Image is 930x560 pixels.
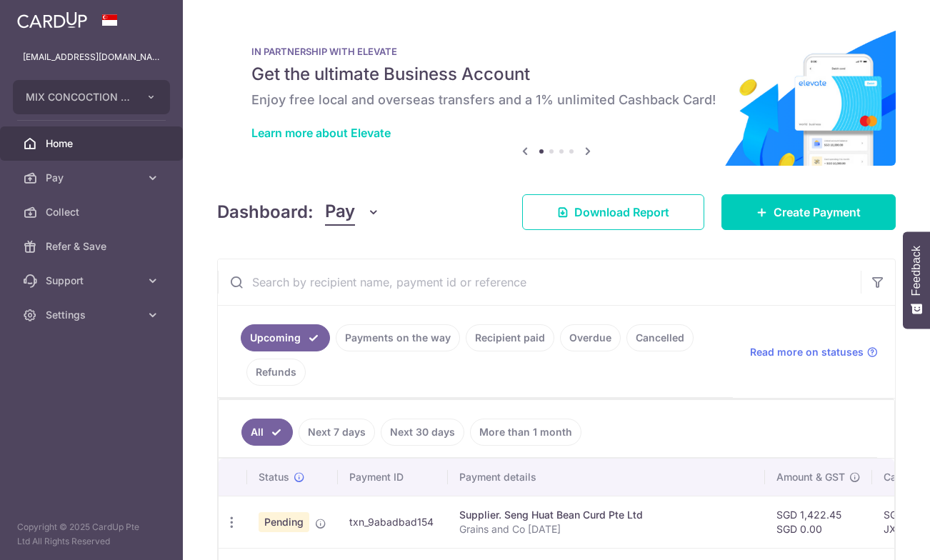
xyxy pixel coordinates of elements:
[218,259,861,305] input: Search by recipient name, payment id or reference
[259,470,289,484] span: Status
[325,199,380,226] button: Pay
[46,205,140,219] span: Collect
[46,239,140,254] span: Refer & Save
[299,419,375,446] a: Next 7 days
[251,91,861,109] h6: Enjoy free local and overseas transfers and a 1% unlimited Cashback Card!
[721,194,896,230] a: Create Payment
[448,459,765,496] th: Payment details
[750,345,878,359] a: Read more on statuses
[217,23,896,166] img: Renovation banner
[338,496,448,548] td: txn_9abadbad154
[750,345,864,359] span: Read more on statuses
[325,199,355,226] span: Pay
[23,50,160,64] p: [EMAIL_ADDRESS][DOMAIN_NAME]
[903,231,930,329] button: Feedback - Show survey
[459,508,754,522] div: Supplier. Seng Huat Bean Curd Pte Ltd
[46,171,140,185] span: Pay
[470,419,581,446] a: More than 1 month
[336,324,460,351] a: Payments on the way
[17,11,87,29] img: CardUp
[338,459,448,496] th: Payment ID
[241,324,330,351] a: Upcoming
[259,512,309,532] span: Pending
[765,496,872,548] td: SGD 1,422.45 SGD 0.00
[776,470,845,484] span: Amount & GST
[246,359,306,386] a: Refunds
[251,63,861,86] h5: Get the ultimate Business Account
[381,419,464,446] a: Next 30 days
[241,419,293,446] a: All
[522,194,704,230] a: Download Report
[13,80,170,114] button: MIX CONCOCTION PTE. LTD.
[217,199,314,225] h4: Dashboard:
[574,204,669,221] span: Download Report
[560,324,621,351] a: Overdue
[626,324,694,351] a: Cancelled
[910,246,923,296] span: Feedback
[466,324,554,351] a: Recipient paid
[46,136,140,151] span: Home
[46,274,140,288] span: Support
[251,46,861,57] p: IN PARTNERSHIP WITH ELEVATE
[26,90,131,104] span: MIX CONCOCTION PTE. LTD.
[459,522,754,536] p: Grains and Co [DATE]
[251,126,391,140] a: Learn more about Elevate
[774,204,861,221] span: Create Payment
[46,308,140,322] span: Settings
